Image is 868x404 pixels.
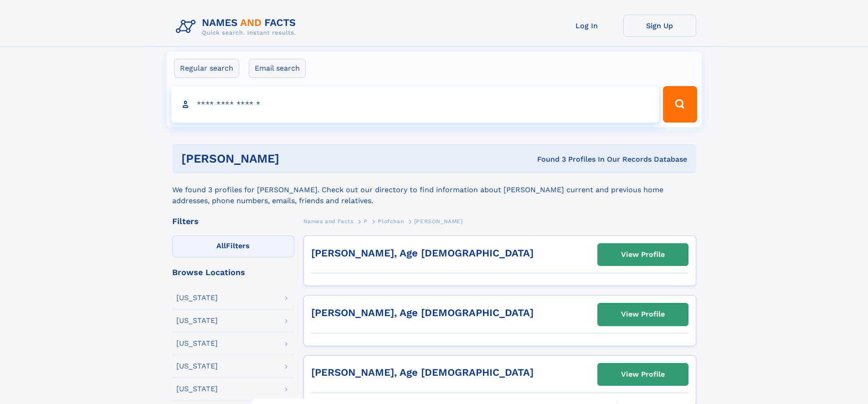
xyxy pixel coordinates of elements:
a: Names and Facts [303,215,354,227]
span: P [364,218,368,225]
span: Plofchan [378,218,404,225]
a: View Profile [598,363,688,385]
a: [PERSON_NAME], Age [DEMOGRAPHIC_DATA] [311,367,534,378]
div: [US_STATE] [176,294,218,302]
a: View Profile [598,244,688,266]
label: Regular search [174,59,239,78]
label: Filters [172,235,294,257]
div: [US_STATE] [176,363,218,370]
a: View Profile [598,303,688,325]
a: [PERSON_NAME], Age [DEMOGRAPHIC_DATA] [311,247,534,259]
div: [US_STATE] [176,385,218,393]
div: [US_STATE] [176,317,218,324]
a: Log In [550,15,623,37]
div: Found 3 Profiles In Our Records Database [408,154,687,164]
h1: [PERSON_NAME] [181,153,408,164]
span: All [216,241,226,250]
div: Browse Locations [172,268,294,276]
div: [US_STATE] [176,340,218,347]
div: We found 3 profiles for [PERSON_NAME]. Check out our directory to find information about [PERSON_... [172,174,696,206]
a: Sign Up [623,15,696,37]
div: View Profile [621,244,665,265]
div: View Profile [621,304,665,325]
label: Email search [249,59,306,78]
a: P [364,215,368,227]
a: Plofchan [378,215,404,227]
div: Filters [172,217,294,225]
a: [PERSON_NAME], Age [DEMOGRAPHIC_DATA] [311,307,534,318]
input: search input [171,86,659,123]
div: View Profile [621,364,665,385]
span: [PERSON_NAME] [414,218,463,225]
button: Search Button [663,86,697,123]
img: Logo Names and Facts [172,15,303,39]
